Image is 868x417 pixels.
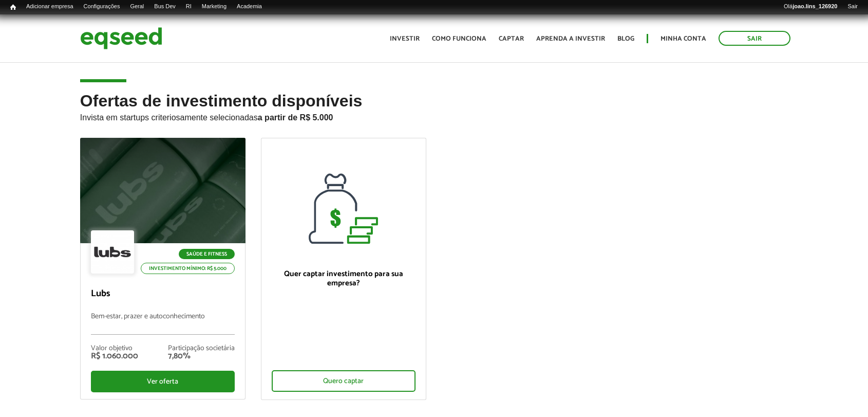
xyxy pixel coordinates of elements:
p: Quer captar investimento para sua empresa? [272,269,416,288]
a: Minha conta [661,35,706,42]
div: Participação societária [168,345,235,352]
a: Aprenda a investir [536,35,605,42]
a: Saúde e Fitness Investimento mínimo: R$ 5.000 Lubs Bem-estar, prazer e autoconhecimento Valor obj... [80,138,246,400]
a: Sair [719,31,790,46]
a: Captar [499,35,524,42]
p: Saúde e Fitness [179,249,235,259]
a: Geral [125,3,149,11]
p: Lubs [91,288,235,300]
a: Bus Dev [149,3,181,11]
a: Adicionar empresa [21,3,79,11]
div: Ver oferta [91,371,235,392]
strong: a partir de R$ 5.000 [258,113,333,122]
a: Olájoao.lins_126920 [779,3,842,11]
a: Blog [617,35,634,42]
a: Configurações [79,3,125,11]
a: Como funciona [432,35,486,42]
div: Valor objetivo [91,345,138,352]
a: Marketing [197,3,232,11]
h2: Ofertas de investimento disponíveis [80,92,788,138]
a: Academia [232,3,267,11]
strong: joao.lins_126920 [792,3,837,9]
a: Quer captar investimento para sua empresa? Quero captar [261,138,426,400]
a: RI [181,3,197,11]
a: Início [5,3,21,12]
a: Sair [842,3,863,11]
p: Investimento mínimo: R$ 5.000 [141,263,235,274]
div: 7,80% [168,352,235,360]
p: Invista em startups criteriosamente selecionadas [80,110,788,122]
span: Início [10,4,16,11]
a: Investir [390,35,420,42]
p: Bem-estar, prazer e autoconhecimento [91,313,235,335]
div: Quero captar [272,370,416,392]
img: EqSeed [80,25,162,52]
div: R$ 1.060.000 [91,352,138,360]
